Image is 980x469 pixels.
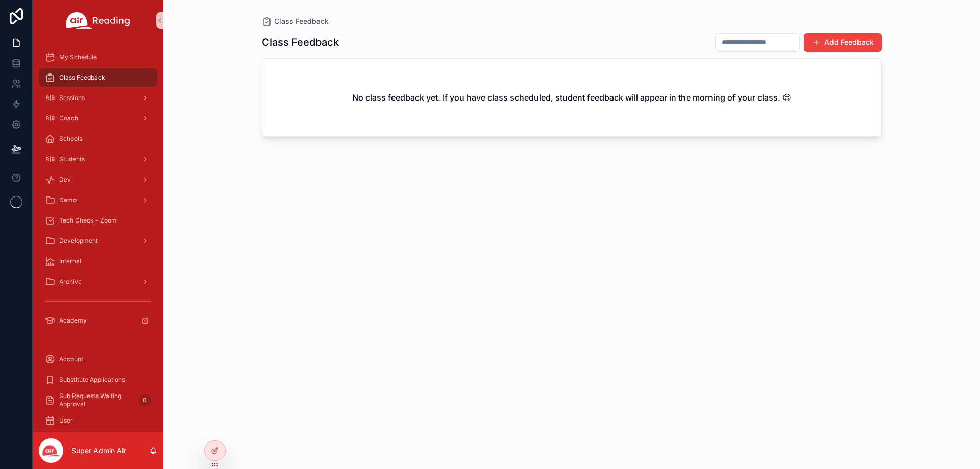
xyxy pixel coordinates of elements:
span: Students [59,155,85,163]
a: Schools [39,130,157,148]
a: Demo [39,191,157,209]
span: Sessions [59,94,85,102]
a: Archive [39,273,157,291]
span: Internal [59,257,81,265]
button: Add Feedback [804,33,882,52]
span: Substitute Applications [59,376,125,384]
span: Class Feedback [59,73,105,82]
div: scrollable content [33,41,163,432]
span: Dev [59,176,71,184]
span: Coach [59,114,78,122]
div: 0 [139,394,151,406]
a: User [39,411,157,430]
a: Tech Check - Zoom [39,211,157,230]
span: Tech Check - Zoom [59,216,117,225]
img: App logo [66,12,130,29]
a: Account [39,350,157,368]
a: Class Feedback [39,68,157,87]
a: Dev [39,170,157,189]
a: Academy [39,311,157,330]
h2: No class feedback yet. If you have class scheduled, student feedback will appear in the morning o... [352,91,791,104]
span: My Schedule [59,53,97,61]
span: Demo [59,196,77,204]
a: Sessions [39,89,157,107]
span: Academy [59,316,87,325]
span: Sub Requests Waiting Approval [59,392,135,408]
a: Substitute Applications [39,371,157,389]
p: Super Admin Air [71,446,126,456]
h1: Class Feedback [262,35,339,50]
a: Coach [39,109,157,128]
a: My Schedule [39,48,157,66]
span: Archive [59,278,82,286]
a: Students [39,150,157,168]
a: Class Feedback [262,16,329,27]
a: Internal [39,252,157,270]
a: Sub Requests Waiting Approval0 [39,391,157,409]
span: Class Feedback [274,16,329,27]
span: User [59,416,73,425]
span: Development [59,237,98,245]
a: Development [39,232,157,250]
span: Account [59,355,83,363]
span: Schools [59,135,82,143]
